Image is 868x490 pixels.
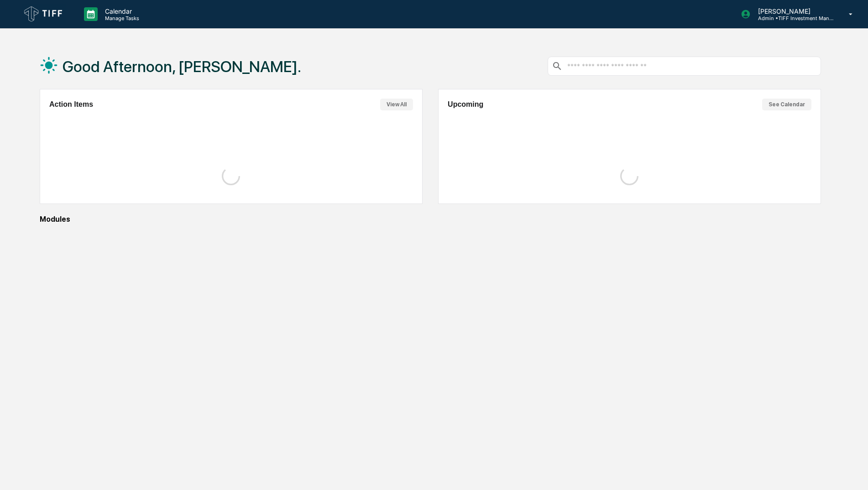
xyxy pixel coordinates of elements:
h2: Action Items [49,100,93,109]
p: Calendar [98,7,144,15]
div: Modules [40,215,821,224]
p: [PERSON_NAME] [751,7,836,15]
img: logo [22,4,66,24]
p: Manage Tasks [98,15,144,21]
button: View All [380,99,413,110]
h1: Good Afternoon, [PERSON_NAME]. [63,57,301,76]
h2: Upcoming [448,100,483,109]
p: Admin • TIFF Investment Management [751,15,836,21]
button: See Calendar [762,99,811,110]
